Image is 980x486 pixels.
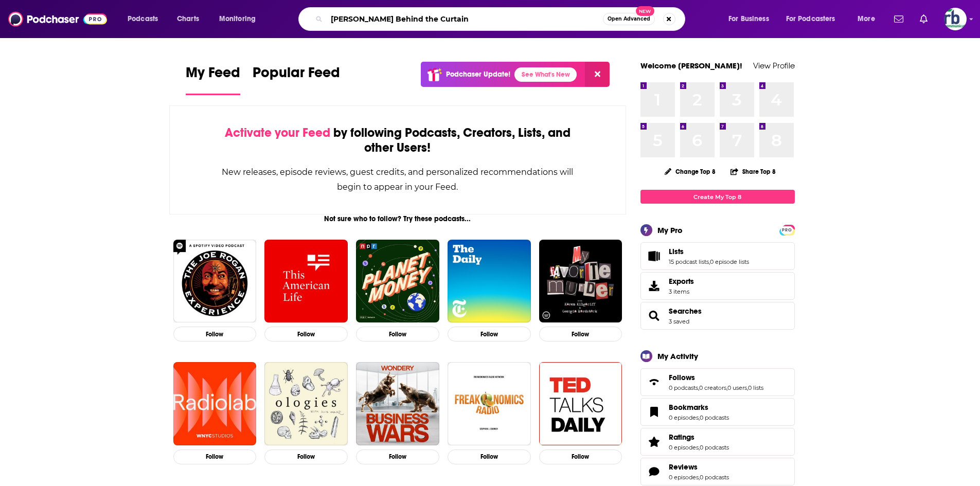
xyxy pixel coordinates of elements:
img: This American Life [264,240,348,323]
button: open menu [721,11,782,27]
a: 0 podcasts [700,414,729,421]
span: 3 items [669,288,694,295]
p: Podchaser Update! [446,70,510,79]
a: 0 creators [699,384,726,391]
a: Create My Top 8 [640,190,795,204]
a: The Joe Rogan Experience [173,240,257,323]
button: open menu [212,11,269,27]
span: Popular Feed [253,64,340,87]
img: Freakonomics Radio [448,362,531,445]
button: Follow [356,327,439,341]
button: Follow [448,449,531,464]
span: Exports [669,277,694,286]
img: Business Wars [356,362,439,445]
span: Searches [640,302,795,330]
a: 0 podcasts [700,444,729,451]
a: 0 podcasts [700,474,729,481]
a: Bookmarks [669,403,729,412]
a: TED Talks Daily [539,362,622,445]
span: PRO [781,226,793,234]
img: Planet Money [356,240,439,323]
a: 0 podcasts [669,384,698,391]
div: Search podcasts, credits, & more... [308,7,695,31]
input: Search podcasts, credits, & more... [327,11,603,27]
button: Follow [264,449,348,464]
button: Follow [539,449,622,464]
a: Lists [669,247,749,256]
a: 0 episode lists [710,258,749,265]
a: Welcome [PERSON_NAME]! [640,61,742,70]
a: Searches [644,309,665,323]
span: , [699,474,700,481]
a: Searches [669,307,702,316]
a: 0 episodes [669,414,699,421]
div: My Activity [657,351,698,361]
button: open menu [120,11,171,27]
a: Radiolab [173,362,257,445]
a: Ologies with Alie Ward [264,362,348,445]
div: New releases, episode reviews, guest credits, and personalized recommendations will begin to appe... [221,165,575,194]
span: Charts [177,12,199,26]
span: , [699,444,700,451]
span: Logged in as johannarb [944,8,967,30]
span: Ratings [640,428,795,456]
a: 0 episodes [669,444,699,451]
button: Follow [173,449,257,464]
a: Show notifications dropdown [916,10,932,28]
img: User Profile [944,8,967,30]
a: 0 episodes [669,474,699,481]
a: 15 podcast lists [669,258,709,265]
span: For Business [728,12,769,26]
a: View Profile [753,61,795,70]
a: Show notifications dropdown [890,10,907,28]
a: Popular Feed [253,64,340,95]
img: My Favorite Murder with Karen Kilgariff and Georgia Hardstark [539,240,622,323]
button: Follow [356,449,439,464]
a: Exports [640,272,795,300]
a: PRO [781,226,793,233]
span: Ratings [669,433,694,442]
div: Not sure who to follow? Try these podcasts... [169,214,627,223]
div: by following Podcasts, Creators, Lists, and other Users! [221,125,575,155]
span: Bookmarks [669,403,708,412]
a: See What's New [514,67,577,82]
button: open menu [850,11,888,27]
span: Monitoring [219,12,256,26]
a: Reviews [669,462,729,472]
span: For Podcasters [786,12,835,26]
span: , [699,414,700,421]
a: My Feed [186,64,240,95]
a: Ratings [644,435,665,449]
span: Reviews [640,458,795,485]
button: Follow [448,327,531,341]
span: More [858,12,875,26]
span: Activate your Feed [225,125,330,140]
a: Ratings [669,433,729,442]
button: Follow [173,327,257,341]
span: , [726,384,727,391]
span: Exports [644,279,665,293]
span: Follows [669,373,695,382]
span: Lists [640,242,795,270]
img: Podchaser - Follow, Share and Rate Podcasts [8,9,107,29]
span: , [709,258,710,265]
span: Reviews [669,462,698,472]
button: Show profile menu [944,8,967,30]
button: Follow [539,327,622,341]
button: Open AdvancedNew [603,13,655,25]
button: open menu [779,11,850,27]
span: Podcasts [128,12,158,26]
a: 0 users [727,384,747,391]
span: My Feed [186,64,240,87]
a: Reviews [644,464,665,479]
button: Follow [264,327,348,341]
a: 0 lists [748,384,763,391]
span: Lists [669,247,684,256]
